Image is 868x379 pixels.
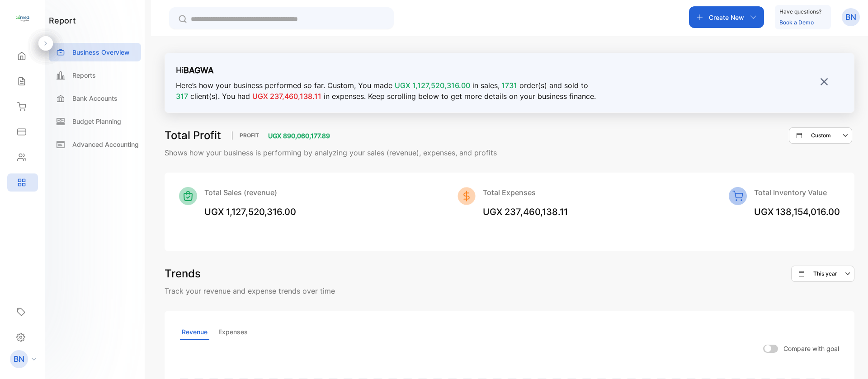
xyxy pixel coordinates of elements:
a: Business Overview [49,43,141,61]
img: close [820,77,829,86]
h3: Trends [165,266,201,282]
p: Total Sales (revenue) [204,187,296,198]
h3: Total Profit [165,127,221,144]
p: Expenses [217,324,250,340]
p: Shows how your business is performing by analyzing your sales (revenue), expenses, and profits [165,147,854,158]
p: BN [14,353,24,365]
span: UGX 237,460,138.11 [483,206,568,217]
a: Bank Accounts [49,89,141,108]
iframe: LiveChat chat widget [830,341,868,379]
button: Custom [789,127,852,144]
img: Icon [458,187,476,205]
a: Reports [49,66,141,84]
h1: report [49,14,76,27]
p: Revenue [180,324,209,340]
span: 1731 [500,81,517,90]
p: Compare with goal [783,344,839,353]
img: Icon [179,187,197,205]
span: UGX 237,460,138.11 [252,92,321,101]
p: Here’s how your business performed so far. Custom , You made in sales, order(s) and sold to clien... [176,80,602,102]
p: Custom [811,131,831,140]
p: Hi [176,64,611,76]
button: BN [842,6,860,28]
p: Reports [72,70,96,80]
span: UGX 1,127,520,316.00 [204,206,296,217]
p: PROFIT [232,131,266,140]
p: Advanced Accounting [72,140,139,149]
p: This year [813,270,837,278]
img: Icon [729,187,747,205]
p: Total Expenses [483,187,568,198]
p: Have questions? [779,7,821,16]
p: Create New [709,13,744,22]
p: Track your revenue and expense trends over time [165,285,854,296]
p: Bank Accounts [72,94,118,103]
p: Business Overview [72,47,130,57]
p: Budget Planning [72,117,121,126]
button: Create New [689,6,764,28]
a: Budget Planning [49,112,141,131]
p: BN [845,11,856,23]
span: UGX 1,127,520,316.00 [395,81,470,90]
img: logo [16,12,29,25]
span: UGX 890,060,177.89 [268,132,330,140]
p: Total Inventory Value [754,187,840,198]
a: Book a Demo [779,19,814,26]
button: This year [791,266,854,282]
span: UGX 138,154,016.00 [754,206,840,217]
strong: BAGWA [184,66,214,75]
a: Advanced Accounting [49,135,141,154]
span: 317 [176,92,188,101]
